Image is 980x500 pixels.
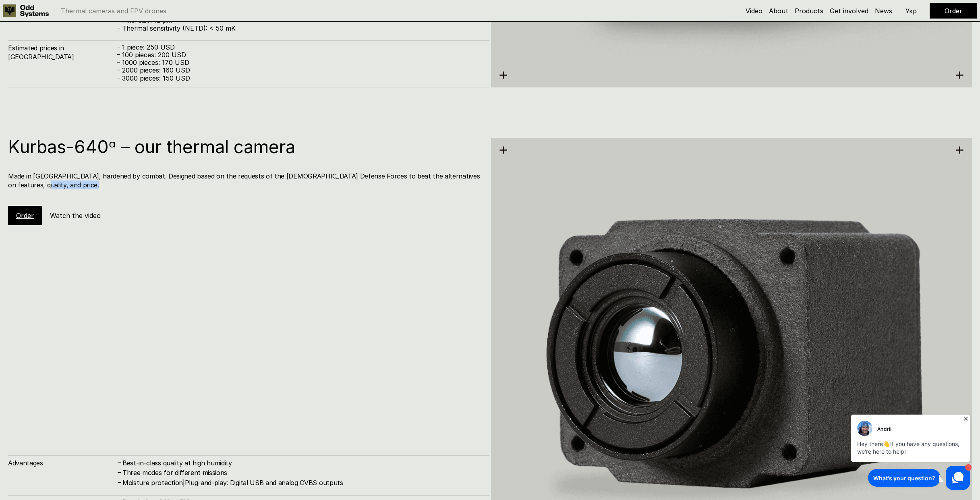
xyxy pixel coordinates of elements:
[117,44,481,51] p: – 1 piece: 250 USD
[769,7,788,15] a: About
[117,75,481,82] p: – 3000 pieces: 150 USD
[118,477,121,486] h4: –
[118,458,121,467] h4: –
[905,8,917,14] p: Укр
[849,412,972,492] iframe: HelpCrunch
[118,468,121,477] h4: –
[795,7,823,15] a: Products
[945,7,962,15] a: Order
[8,138,481,156] h1: Kurbas-640ᵅ – our thermal camera
[8,459,117,467] h4: Advantages
[746,7,762,15] a: Video
[122,459,481,467] h4: Best-in-class quality at high humidity
[830,7,868,15] a: Get involved
[122,478,481,487] h4: Moisture protection|Plug-and-play: Digital USB and analog CVBS outputs
[50,211,101,220] h5: Watch the video
[117,25,481,32] p: – Thermal sensitivity (NETD): < 50 mK
[8,172,481,190] h4: Made in [GEOGRAPHIC_DATA], hardened by combat. Designed based on the requests of the [DEMOGRAPHIC...
[117,51,481,59] p: – 100 pieces: 200 USD
[117,59,481,66] p: – 1000 pieces: 170 USD
[875,7,892,15] a: News
[8,44,117,62] h4: Estimated prices in [GEOGRAPHIC_DATA]
[61,8,166,14] p: Thermal cameras and FPV drones
[122,468,481,477] h4: Three modes for different missions
[16,212,34,220] a: Order
[117,66,481,74] p: – 2000 pieces: 160 USD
